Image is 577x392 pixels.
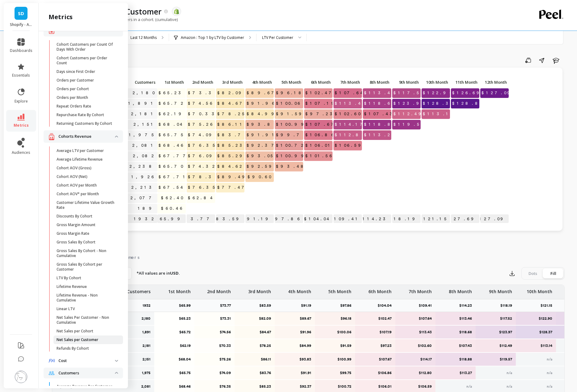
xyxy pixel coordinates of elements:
p: $74.56 [198,330,231,335]
p: 5th Month [328,285,351,295]
a: 2,151 [132,120,157,129]
p: $85.23 [239,384,271,389]
a: 1,926 [130,172,157,182]
p: $73.77 [220,303,235,308]
span: $91.96 [245,99,278,108]
span: $128.83 [451,99,490,108]
p: Cohorts Revenue [58,133,115,140]
p: Repeat Orders Rate [57,104,91,109]
p: 6th Month [304,78,333,86]
p: $91.91 [279,370,311,375]
span: metrics [14,123,29,128]
div: Toggle SortBy [451,78,480,87]
p: $106.59 [399,384,432,389]
p: Average LTV per Customer [57,148,104,153]
span: 11th Month [452,80,477,85]
p: $100.99 [319,357,351,362]
span: $107.67 [304,120,339,129]
p: $89.67 [279,316,311,321]
p: $65.99 [179,303,194,308]
p: 1932 [142,303,154,308]
span: $102.60 [333,109,363,119]
p: Repurchase Rate By Cohort [57,112,104,117]
span: $106.59 [333,141,367,150]
span: $70.33 [187,109,220,119]
p: $107.43 [439,343,472,348]
span: Customers [121,80,155,85]
p: Amazon : Top 1 by LTV by Customer [181,35,244,40]
p: $122.90 [520,316,552,321]
a: 2,181 [130,109,157,119]
span: audiences [12,150,30,155]
div: Toggle SortBy [120,78,149,87]
p: $74.09 [198,370,231,375]
p: 10th Month [527,285,552,295]
p: $113.43 [399,330,432,335]
span: $83.76 [216,130,250,140]
span: explore [15,99,28,104]
p: Gross Sales By Cohort - Non Cumulative [57,248,116,258]
div: Toggle SortBy [421,78,451,87]
p: $104.04 [304,214,333,224]
p: Lifetime Revenue - Non Cumulative [57,293,116,303]
p: $118.68 [439,330,472,335]
p: Orders per Customer [57,78,94,83]
div: Toggle SortBy [274,78,304,87]
p: $83.76 [239,370,271,375]
p: $76.35 [198,384,231,389]
span: $93.48 [275,162,309,171]
span: $113.27 [363,130,400,140]
p: Shopify - All Data [10,22,32,27]
span: n/a [466,384,472,389]
p: $91.59 [319,343,351,348]
p: $91.19 [245,214,274,224]
p: $107.19 [359,330,392,335]
p: $62.19 [158,343,191,348]
p: $128.37 [520,330,552,335]
span: $107.19 [304,99,340,108]
span: 1st Month [159,80,184,85]
p: $118.88 [439,357,472,362]
p: $97.86 [275,214,303,224]
span: $85.29 [216,151,248,161]
p: Refunds By Cohort [57,346,89,351]
span: $117.52 [392,88,426,98]
p: Net Sales per Customer [57,337,98,342]
p: Linear LTV [57,306,75,311]
span: $65.23 [157,88,187,98]
span: essentials [12,73,30,78]
span: $100.99 [275,120,309,129]
span: $76.35 [187,141,218,150]
img: api.shopify.svg [174,9,179,14]
span: $92.59 [245,162,277,171]
p: $73.77 [187,214,215,224]
span: n/a [547,384,552,389]
span: $76.09 [187,151,218,161]
p: Discounts By Cohort [57,214,92,219]
span: $100.72 [275,141,307,150]
span: $77.47 [216,183,250,192]
span: $119.57 [392,120,429,129]
span: $113.46 [363,88,397,98]
p: $84.67 [239,330,271,335]
p: Customer Lifetime Value Growth Rate [57,200,116,210]
a: 2,213 [130,183,157,192]
p: $65.99 [157,214,186,224]
span: 12th Month [482,80,507,85]
span: 7th Month [335,80,360,85]
p: 9th Month [392,78,421,86]
a: 189 [137,204,157,213]
span: dashboards [10,48,32,53]
span: $106.01 [304,141,334,150]
p: Average Lifetime Revenue [57,157,103,162]
p: Cohort AOV (Net) [57,174,87,179]
span: $93.05 [245,151,276,161]
p: $118.19 [500,303,516,308]
p: Gross Margin Rate [57,231,89,236]
p: Cohort AOV per Month [57,183,97,188]
span: $84.67 [216,99,248,108]
span: 8th Month [364,80,389,85]
div: Toggle SortBy [480,78,509,87]
span: $100.06 [275,99,303,108]
span: $78.34 [187,172,221,182]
